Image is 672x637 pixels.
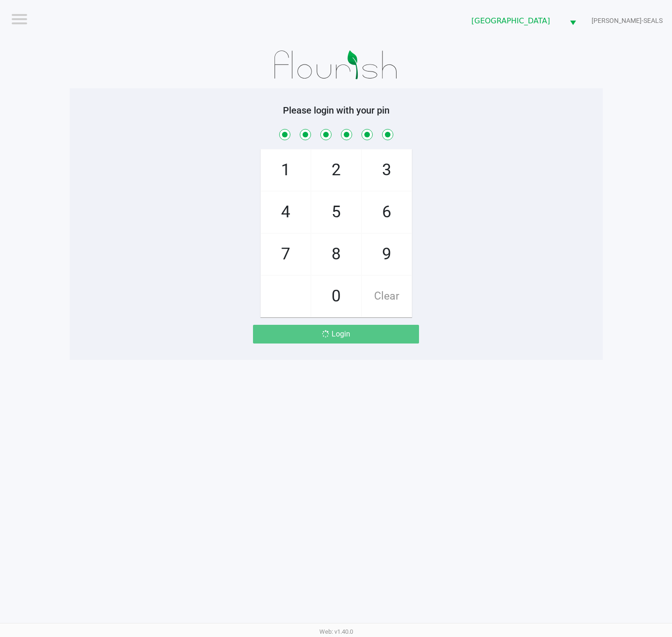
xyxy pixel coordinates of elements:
span: Clear [362,276,412,317]
span: 0 [311,276,361,317]
span: 4 [261,192,311,233]
span: 5 [311,192,361,233]
span: 8 [311,234,361,275]
span: 6 [362,192,412,233]
span: Web: v1.40.0 [319,628,353,635]
span: 3 [362,150,412,191]
h5: Please login with your pin [77,105,596,116]
span: 2 [311,150,361,191]
span: [GEOGRAPHIC_DATA] [471,15,558,27]
span: 1 [261,150,311,191]
span: 7 [261,234,311,275]
button: Select [564,10,582,32]
span: 9 [362,234,412,275]
span: [PERSON_NAME]-SEALS [592,16,663,26]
